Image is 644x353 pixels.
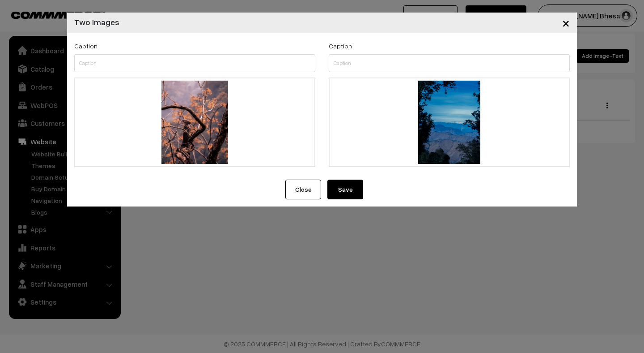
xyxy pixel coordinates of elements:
[329,54,570,72] input: Caption
[327,180,363,199] button: Save
[555,9,577,37] button: Close
[74,16,119,28] h4: Two Images
[562,14,570,31] span: ×
[74,41,97,51] label: Caption
[74,54,315,72] input: Caption
[329,41,352,51] label: Caption
[285,180,321,199] button: Close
